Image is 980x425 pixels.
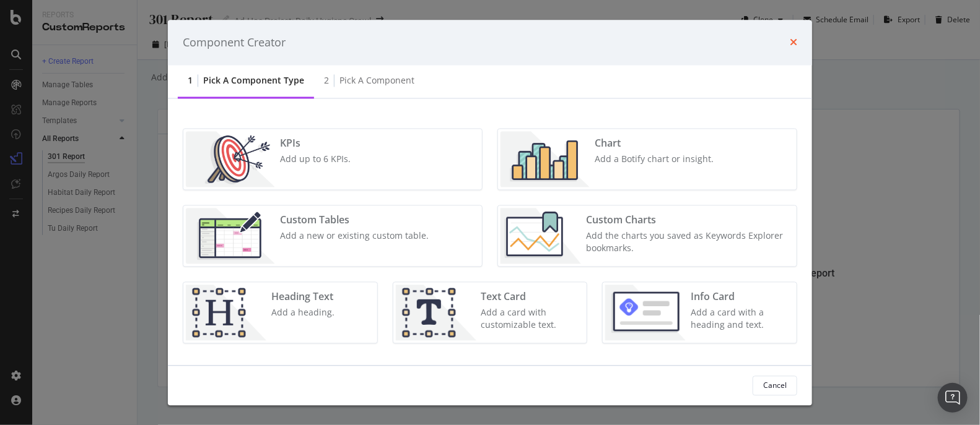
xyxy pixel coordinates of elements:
[586,230,789,255] div: Add the charts you saved as Keywords Explorer bookmarks.
[605,285,686,341] img: 9fcGIRyhgxRLRpur6FCk681sBQ4rDmX99LnU5EkywwAAAAAElFTkSuQmCC
[691,290,789,304] div: Info Card
[339,75,414,87] div: Pick a Component
[481,307,580,332] div: Add a card with customizable text.
[691,307,789,332] div: Add a card with a heading and text.
[501,208,581,264] img: Chdk0Fza.png
[271,307,335,319] div: Add a heading.
[586,213,789,228] div: Custom Charts
[481,290,580,304] div: Text Card
[280,137,351,151] div: KPIs
[938,383,968,413] div: Open Intercom Messenger
[271,290,335,304] div: Heading Text
[595,137,714,151] div: Chart
[183,35,286,51] div: Component Creator
[763,380,787,390] div: Cancel
[280,153,351,166] div: Add up to 6 KPIs.
[186,208,275,264] img: CzM_nd8v.png
[280,213,429,228] div: Custom Tables
[280,230,429,243] div: Add a new or existing custom table.
[186,132,275,187] img: __UUOcd1.png
[168,20,812,405] div: modal
[396,285,476,341] img: CIPqJSrR.png
[753,376,797,395] button: Cancel
[501,132,590,187] img: BHjNRGjj.png
[186,285,266,341] img: CtJ9-kHf.png
[790,35,797,51] div: times
[595,153,714,166] div: Add a Botify chart or insight.
[203,75,304,87] div: Pick a Component type
[188,75,193,87] div: 1
[324,75,329,87] div: 2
